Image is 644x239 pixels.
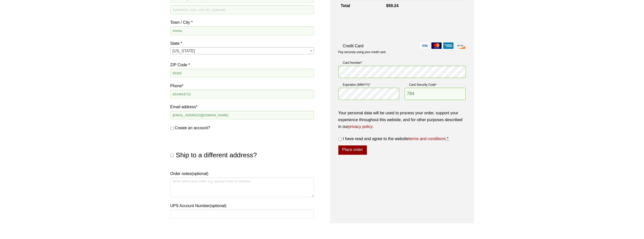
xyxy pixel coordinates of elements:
span: (optional) [192,171,209,176]
span: Create an account? [175,126,210,130]
a: terms and conditions [408,137,446,141]
span: $ [386,4,388,8]
p: Your personal data will be used to process your order, support your experience throughout this we... [338,110,466,130]
input: Ship to a different address? [170,154,174,157]
p: Pay securely using your credit card. [338,50,466,54]
input: Create an account? [170,127,174,130]
label: UPS Account Number [170,202,314,209]
img: visa [420,42,430,49]
span: I have read and agree to the website [343,137,446,141]
label: ZIP Code [170,61,314,68]
iframe: reCAPTCHA [338,16,415,36]
label: Card Security Code [405,82,466,87]
span: (optional) [210,204,226,208]
label: State [170,40,314,47]
input: I have read and agree to the websiteterms and conditions * [338,138,342,141]
input: Apartment, suite, unit, etc. (optional) [170,5,314,14]
th: Total [338,1,384,11]
label: Phone [170,82,314,89]
label: Order notes [170,170,314,177]
abbr: required [447,137,448,141]
span: State [170,47,314,54]
input: CSC [405,88,466,100]
img: discover [455,42,465,49]
span: Minnesota [171,48,314,55]
button: Place order [338,145,367,155]
label: Expiration (MM/YY) [338,82,400,87]
label: Town / City [170,19,314,26]
img: mastercard [431,42,442,49]
label: Credit Card [338,42,466,49]
bdi: 59.24 [386,4,399,8]
label: Email address [170,103,314,110]
label: Card Number [338,60,466,65]
a: privacy policy [348,124,372,129]
span: Ship to a different address? [176,151,257,159]
fieldset: Payment Info [338,58,466,104]
img: amex [443,42,453,49]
